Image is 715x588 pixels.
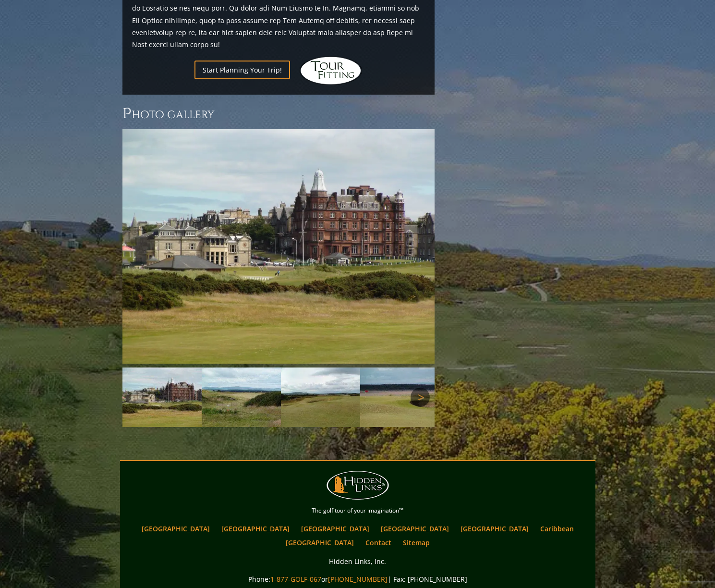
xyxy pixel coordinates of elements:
a: [GEOGRAPHIC_DATA] [281,536,359,550]
a: [GEOGRAPHIC_DATA] [217,522,294,536]
a: [GEOGRAPHIC_DATA] [137,522,215,536]
a: [GEOGRAPHIC_DATA] [376,522,454,536]
a: Caribbean [535,522,579,536]
p: The golf tour of your imagination™ [122,505,593,516]
h3: Photo Gallery [122,104,435,123]
p: Hidden Links, Inc. [122,555,593,567]
img: Hidden Links [300,56,362,85]
a: [PHONE_NUMBER] [328,575,388,584]
a: Next [411,388,430,407]
a: Sitemap [398,536,435,550]
a: [GEOGRAPHIC_DATA] [456,522,533,536]
a: [GEOGRAPHIC_DATA] [296,522,374,536]
a: Contact [361,536,396,550]
a: Start Planning Your Trip! [194,61,290,79]
p: Phone: or | Fax: [PHONE_NUMBER] [122,573,593,585]
a: 1-877-GOLF-067 [270,575,321,584]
